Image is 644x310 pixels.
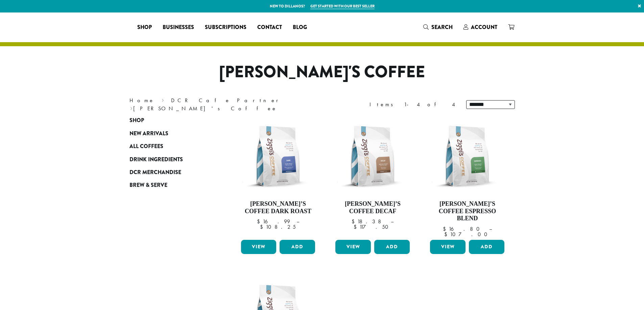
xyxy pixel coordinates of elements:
span: $ [260,223,266,230]
bdi: 16.80 [443,225,483,232]
a: Shop [129,114,211,127]
span: Drink Ingredients [129,156,183,164]
span: – [296,218,299,225]
bdi: 18.38 [352,218,384,225]
img: Ziggis-Espresso-Blend-12-oz.png [428,117,506,195]
span: › [162,94,164,105]
a: New Arrivals [129,127,211,140]
span: $ [257,218,263,225]
h4: [PERSON_NAME]’s Coffee Dark Roast [239,200,317,215]
span: $ [443,225,449,232]
a: View [430,240,466,254]
span: Blog [293,23,307,32]
a: DCR Cafe Partner [171,97,283,104]
bdi: 108.25 [260,223,296,230]
a: Brew & Serve [129,179,211,192]
span: Shop [129,116,144,125]
span: $ [352,218,357,225]
a: Drink Ingredients [129,153,211,166]
span: › [130,102,133,113]
span: New Arrivals [129,130,168,138]
span: DCR Merchandise [129,168,181,177]
h4: [PERSON_NAME]’s Coffee Espresso Blend [428,200,506,222]
span: Subscriptions [205,23,246,32]
bdi: 107.00 [444,231,491,238]
bdi: 16.99 [257,218,290,225]
span: – [489,225,492,232]
h4: [PERSON_NAME]’s Coffee Decaf [334,200,411,215]
bdi: 117.50 [354,223,391,230]
span: Shop [137,23,152,32]
a: [PERSON_NAME]’s Coffee Espresso Blend [428,117,506,237]
div: Items 1-4 of 4 [369,101,456,109]
nav: Breadcrumb [129,96,312,113]
img: Ziggis-Decaf-Blend-12-oz.png [334,117,411,195]
span: All Coffees [129,142,163,151]
a: View [335,240,371,254]
img: Ziggis-Dark-Blend-12-oz.png [239,117,317,195]
a: [PERSON_NAME]’s Coffee Decaf [334,117,411,237]
a: Search [418,22,458,33]
span: Search [431,23,453,31]
a: View [241,240,277,254]
a: Home [129,97,154,104]
a: Get started with our best seller [310,3,375,9]
span: Account [471,23,497,31]
span: Contact [257,23,282,32]
h1: [PERSON_NAME]'s Coffee [124,62,520,82]
button: Add [374,240,410,254]
button: Add [280,240,315,254]
a: Shop [132,22,157,33]
span: $ [354,223,359,230]
span: Brew & Serve [129,181,167,190]
a: All Coffees [129,140,211,153]
a: [PERSON_NAME]’s Coffee Dark Roast [239,117,317,237]
span: $ [444,231,450,238]
a: DCR Merchandise [129,166,211,179]
button: Add [469,240,504,254]
span: Businesses [163,23,194,32]
span: – [391,218,393,225]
